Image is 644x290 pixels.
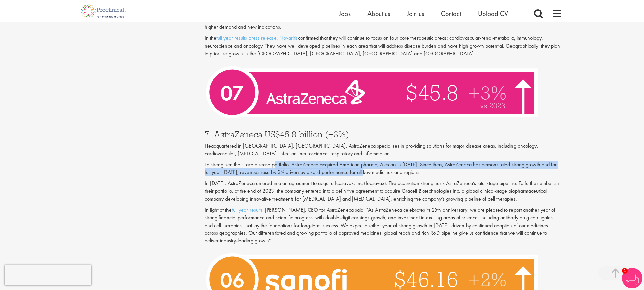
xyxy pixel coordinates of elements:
[339,9,351,18] a: Jobs
[622,268,628,274] span: 1
[232,206,262,213] a: full year results
[5,265,91,285] iframe: reCAPTCHA
[205,34,562,58] p: In the confirmed that they will continue to focus on four core therapeutic areas: cardiovascular-...
[205,180,562,203] p: In [DATE], AstraZeneca entered into an agreement to acquire Icosavax, Inc (Icosavax). The acquisi...
[205,161,562,177] p: To strengthen their rare disease portfolio, AstraZeneca acquired American pharma, Alexion in [DAT...
[205,130,562,139] h3: 7. AstraZeneca US$45.8 billion (+3%)
[441,9,461,18] a: Contact
[407,9,424,18] a: Join us
[622,268,642,288] img: Chatbot
[478,9,508,18] a: Upload CV
[205,142,562,158] p: Headquartered in [GEOGRAPHIC_DATA], [GEOGRAPHIC_DATA], AstraZeneca specialises in providing solut...
[205,206,562,245] p: In light of the , [PERSON_NAME], CEO for AstraZeneca said, “As AstraZeneca celebrates its 25th an...
[367,9,390,18] a: About us
[216,34,298,42] a: full year results press release, Novaritis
